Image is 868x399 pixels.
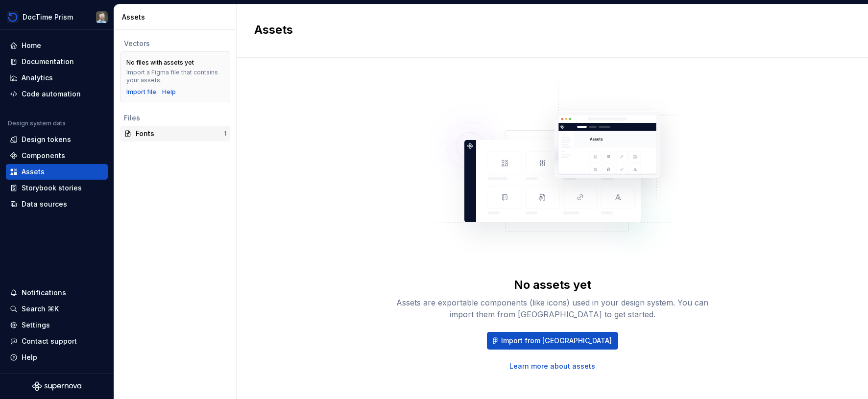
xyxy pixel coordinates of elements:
[22,135,71,144] div: Design tokens
[22,352,37,362] div: Help
[6,54,108,70] a: Documentation
[6,132,108,147] a: Design tokens
[514,277,591,293] div: No assets yet
[254,22,839,38] h2: Assets
[22,151,65,161] div: Components
[6,301,108,317] button: Search ⌘K
[22,57,74,67] div: Documentation
[22,288,66,298] div: Notifications
[6,86,108,102] a: Code automation
[124,113,226,123] div: Files
[6,285,108,301] button: Notifications
[6,70,108,86] a: Analytics
[224,130,226,138] div: 1
[6,38,108,53] a: Home
[8,119,66,127] div: Design system data
[6,350,108,365] button: Help
[2,6,112,27] button: DocTime PrismJeff
[32,381,81,391] svg: Supernova Logo
[6,180,108,196] a: Storybook stories
[22,199,67,209] div: Data sources
[6,333,108,349] button: Contact support
[6,164,108,180] a: Assets
[6,196,108,212] a: Data sources
[96,11,108,23] img: Jeff
[162,88,176,96] a: Help
[6,317,108,333] a: Settings
[22,320,50,330] div: Settings
[6,148,108,164] a: Components
[22,89,81,99] div: Code automation
[126,88,156,96] button: Import file
[396,297,709,320] div: Assets are exportable components (like icons) used in your design system. You can import them fro...
[23,12,73,22] div: DocTime Prism
[22,336,77,346] div: Contact support
[126,59,194,67] div: No files with assets yet
[22,41,41,50] div: Home
[136,129,224,139] div: Fonts
[487,332,618,350] button: Import from [GEOGRAPHIC_DATA]
[7,11,19,23] img: 90418a54-4231-473e-b32d-b3dd03b28af1.png
[509,361,595,371] a: Learn more about assets
[22,167,45,177] div: Assets
[501,336,612,346] span: Import from [GEOGRAPHIC_DATA]
[126,69,224,84] div: Import a Figma file that contains your assets.
[22,304,59,314] div: Search ⌘K
[120,126,230,141] a: Fonts1
[22,73,53,83] div: Analytics
[22,183,82,193] div: Storybook stories
[122,12,232,22] div: Assets
[124,39,226,48] div: Vectors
